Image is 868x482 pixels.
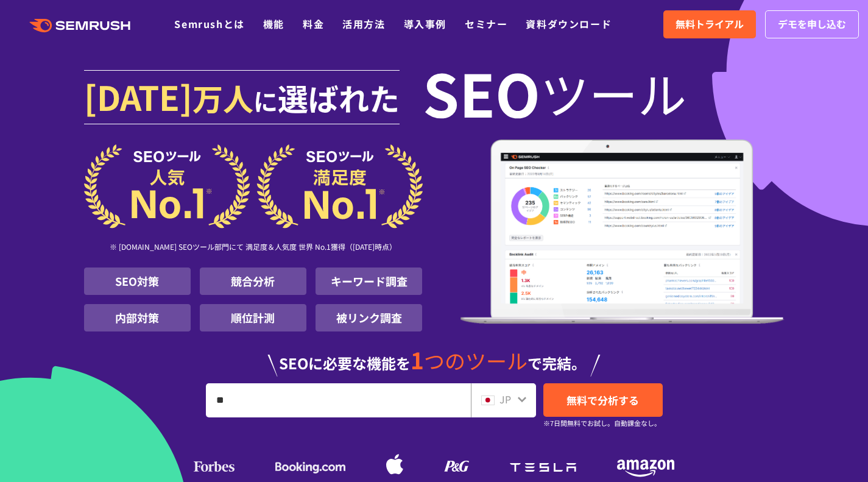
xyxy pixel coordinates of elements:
span: つのツール [424,346,528,375]
li: 内部対策 [84,304,191,331]
span: SEO [423,68,540,117]
a: 無料で分析する [543,383,663,417]
span: に [253,83,278,118]
a: デモを申し込む [765,10,859,38]
span: で完結。 [528,352,586,374]
a: セミナー [465,16,507,31]
span: 無料で分析する [566,392,639,408]
div: SEOに必要な機能を [84,336,785,377]
span: ツール [540,68,686,117]
span: 1 [411,343,424,376]
li: SEO対策 [84,268,191,295]
a: 機能 [263,16,284,31]
li: 被リンク調査 [316,304,422,331]
span: 選ばれた [278,76,400,119]
span: JP [499,392,511,406]
span: 無料トライアル [676,16,744,32]
li: 競合分析 [200,268,306,295]
small: ※7日間無料でお試し。自動課金なし。 [543,417,661,429]
div: ※ [DOMAIN_NAME] SEOツール部門にて 満足度＆人気度 世界 No.1獲得（[DATE]時点） [84,229,423,268]
span: 万人 [192,76,253,119]
a: 導入事例 [404,16,446,31]
a: 無料トライアル [663,10,756,38]
a: 料金 [303,16,324,31]
a: Semrushとは [174,16,244,31]
a: 資料ダウンロード [526,16,612,31]
li: キーワード調査 [316,268,422,295]
li: 順位計測 [200,304,306,331]
span: デモを申し込む [778,16,846,32]
span: [DATE] [84,72,192,121]
input: URL、キーワードを入力してください [206,384,470,417]
a: 活用方法 [342,16,385,31]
